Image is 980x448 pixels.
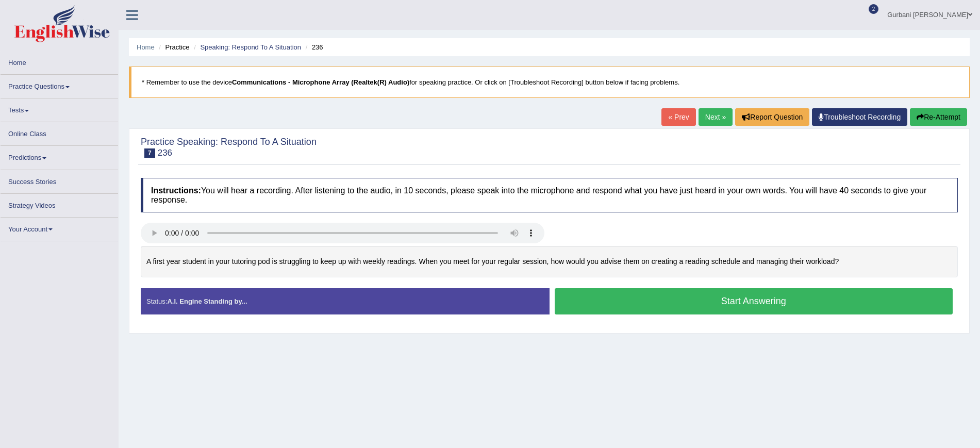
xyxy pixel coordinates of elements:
a: Practice Questions [1,75,118,95]
span: 7 [144,148,155,158]
blockquote: * Remember to use the device for speaking practice. Or click on [Troubleshoot Recording] button b... [129,67,970,98]
h4: You will hear a recording. After listening to the audio, in 10 seconds, please speak into the mic... [141,178,958,212]
a: Home [1,51,118,71]
a: Online Class [1,122,118,142]
a: Next » [699,108,733,126]
a: « Prev [661,108,695,126]
button: Re-Attempt [910,108,967,126]
span: 2 [869,4,879,14]
button: Report Question [735,108,809,126]
a: Tests [1,98,118,119]
strong: A.I. Engine Standing by... [167,297,247,305]
div: A first year student in your tutoring pod is struggling to keep up with weekly readings. When you... [141,246,958,277]
a: Speaking: Respond To A Situation [200,43,301,51]
small: 236 [158,148,172,158]
a: Success Stories [1,170,118,190]
div: Status: [141,288,550,314]
a: Predictions [1,146,118,166]
a: Your Account [1,218,118,238]
li: Practice [156,42,189,52]
b: Communications - Microphone Array (Realtek(R) Audio) [232,78,409,86]
a: Troubleshoot Recording [812,108,907,126]
a: Strategy Videos [1,194,118,214]
li: 236 [303,42,323,52]
a: Home [137,43,155,51]
b: Instructions: [151,186,201,195]
h2: Practice Speaking: Respond To A Situation [141,137,317,158]
button: Start Answering [555,288,953,314]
